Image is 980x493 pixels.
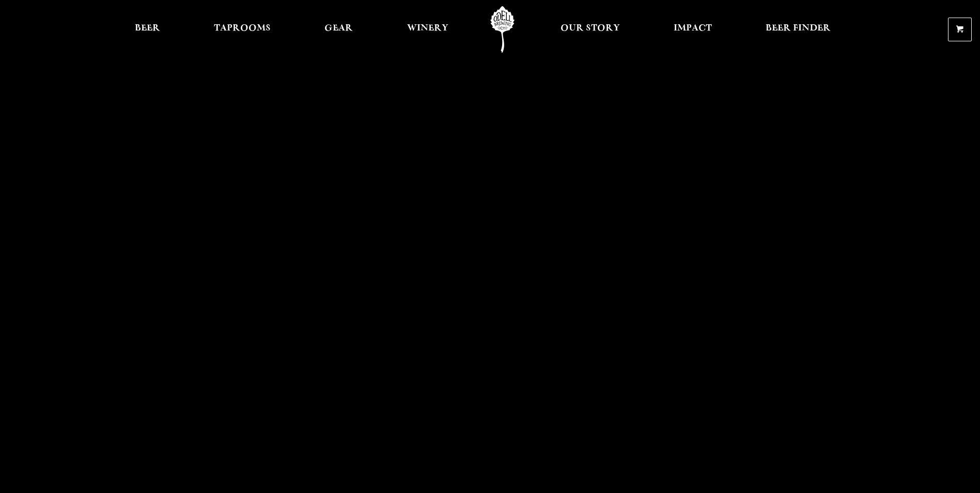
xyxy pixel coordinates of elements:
[135,24,160,33] span: Beer
[766,24,831,33] span: Beer Finder
[674,24,712,33] span: Impact
[128,6,167,53] a: Beer
[561,24,620,33] span: Our Story
[554,6,627,53] a: Our Story
[667,6,719,53] a: Impact
[759,6,837,53] a: Beer Finder
[483,6,522,53] a: Odell Home
[318,6,360,53] a: Gear
[324,24,353,33] span: Gear
[400,6,455,53] a: Winery
[207,6,277,53] a: Taprooms
[407,24,448,33] span: Winery
[214,24,271,33] span: Taprooms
